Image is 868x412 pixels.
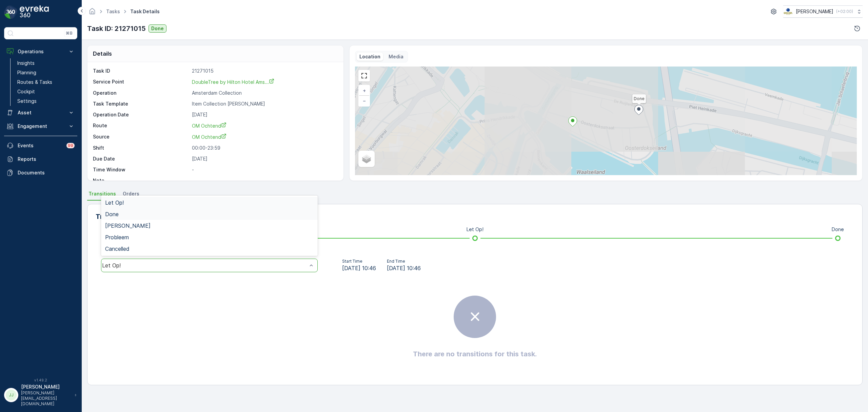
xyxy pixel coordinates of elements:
p: Operations [18,48,64,55]
a: Planning [15,68,77,77]
p: Done [151,25,164,32]
img: basis-logo_rgb2x.png [783,8,793,15]
span: + [363,88,366,93]
p: Details [93,50,112,58]
p: Settings [17,98,37,105]
p: Let Op! [467,226,484,233]
button: Engagement [4,119,77,133]
button: Operations [4,45,77,58]
p: Time Window [93,166,189,173]
p: Route [93,122,189,129]
p: [DATE] [192,155,336,162]
a: OM Ochtend [192,133,336,141]
div: Let Op! [102,262,307,268]
img: logo_dark-DEwI_e13.png [20,5,49,19]
p: Cockpit [17,88,35,95]
span: OM Ochtend [192,134,226,140]
p: 99 [68,143,73,148]
p: 00:00-23:59 [192,145,336,151]
p: Task ID: 21271015 [87,23,146,34]
p: [DATE] [192,111,336,118]
a: Layers [359,151,374,166]
p: Service Point [93,78,189,86]
span: OM Ochtend [192,123,226,129]
p: Start Time [342,259,376,264]
span: Probleem [105,234,129,240]
a: Routes & Tasks [15,77,77,87]
div: JJ [6,390,17,400]
p: [PERSON_NAME] [21,383,71,390]
button: Done [149,24,166,33]
p: Location [359,53,380,60]
span: [DATE] 10:46 [387,264,421,272]
a: DoubleTree by Hilton Hotel Ams... [192,78,274,85]
p: Due Date [93,155,189,162]
p: [PERSON_NAME][EMAIL_ADDRESS][DOMAIN_NAME] [21,390,71,407]
span: − [363,98,366,104]
a: Homepage [88,10,96,16]
p: Shift [93,145,189,151]
p: Item Collection [PERSON_NAME] [192,100,336,107]
p: Reports [18,156,75,163]
span: Done [105,211,119,217]
span: [PERSON_NAME] [105,223,151,229]
a: Zoom In [359,86,369,96]
a: Cockpit [15,87,77,96]
button: [PERSON_NAME](+02:00) [783,5,863,18]
p: Asset [18,109,64,116]
p: ( +02:00 ) [836,9,853,14]
h2: There are no transitions for this task. [413,349,537,359]
span: Task Details [129,8,161,15]
img: logo [4,5,18,19]
span: v 1.49.2 [4,378,77,382]
a: Reports [4,152,77,166]
p: Amsterdam Collection [192,90,336,96]
p: Routes & Tasks [17,79,52,86]
a: Insights [15,58,77,68]
p: Task ID [93,68,189,74]
p: Task Template [93,100,189,107]
p: Events [18,142,62,149]
a: View Fullscreen [359,71,369,81]
a: Events99 [4,139,77,152]
p: Engagement [18,123,64,130]
p: Transitions [96,211,133,222]
a: Documents [4,166,77,180]
span: Let Op! [105,200,124,206]
p: Planning [17,69,36,76]
button: Asset [4,106,77,119]
p: End Time [387,259,421,264]
p: ⌘B [66,31,73,36]
p: [PERSON_NAME] [796,8,833,15]
p: 21271015 [192,68,336,74]
a: OM Ochtend [192,122,336,129]
span: [DATE] 10:46 [342,264,376,272]
p: Operation Date [93,111,189,118]
p: Media [389,53,403,60]
p: - [192,177,336,184]
a: Settings [15,96,77,106]
button: JJ[PERSON_NAME][PERSON_NAME][EMAIL_ADDRESS][DOMAIN_NAME] [4,383,77,407]
a: Tasks [106,8,120,14]
span: Orders [123,190,139,197]
span: DoubleTree by Hilton Hotel Ams... [192,79,274,85]
p: Insights [17,60,35,67]
p: Note [93,177,189,184]
p: Done [832,226,844,233]
span: Cancelled [105,246,130,252]
p: Source [93,133,189,141]
a: Zoom Out [359,96,369,106]
p: Operation [93,90,189,96]
p: Documents [18,169,75,176]
p: - [192,166,336,173]
span: Transitions [88,190,116,197]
